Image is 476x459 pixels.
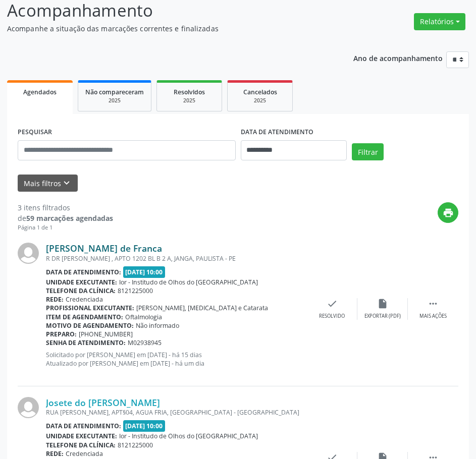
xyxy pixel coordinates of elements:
i: print [443,207,454,218]
span: M02938945 [128,338,162,347]
div: 3 itens filtrados [18,202,113,213]
div: 2025 [85,97,144,104]
span: Ior - Institudo de Olhos do [GEOGRAPHIC_DATA] [119,432,258,440]
b: Data de atendimento: [46,268,121,276]
div: Exportar (PDF) [364,313,401,320]
span: Oftalmologia [125,313,162,321]
button: Relatórios [414,13,465,30]
div: Mais ações [419,313,447,320]
b: Profissional executante: [46,304,134,312]
span: Agendados [23,88,57,96]
p: Solicitado por [PERSON_NAME] em [DATE] - há 15 dias Atualizado por [PERSON_NAME] em [DATE] - há u... [46,351,307,368]
button: print [438,202,458,223]
div: de [18,213,113,223]
span: Credenciada [66,449,103,458]
img: img [18,243,39,264]
span: Não compareceram [85,88,144,96]
span: Não informado [136,321,179,330]
i: check [327,298,338,309]
i: insert_drive_file [377,298,388,309]
span: [DATE] 10:00 [123,420,166,432]
span: 8121225000 [118,441,153,449]
b: Item de agendamento: [46,313,123,321]
a: Josete do [PERSON_NAME] [46,397,160,408]
p: Ano de acompanhamento [353,51,443,64]
b: Preparo: [46,330,77,338]
div: Resolvido [319,313,345,320]
span: Credenciada [66,295,103,304]
span: [PHONE_NUMBER] [79,330,133,338]
span: Cancelados [243,88,277,96]
label: DATA DE ATENDIMENTO [241,125,313,140]
span: Ior - Institudo de Olhos do [GEOGRAPHIC_DATA] [119,278,258,286]
img: img [18,397,39,418]
p: Acompanhe a situação das marcações correntes e finalizadas [7,23,331,34]
a: [PERSON_NAME] de Franca [46,243,162,254]
div: Página 1 de 1 [18,223,113,232]
i: keyboard_arrow_down [61,178,72,189]
b: Senha de atendimento: [46,338,126,347]
i:  [428,298,439,309]
button: Mais filtroskeyboard_arrow_down [18,175,78,192]
b: Telefone da clínica: [46,286,116,295]
b: Unidade executante: [46,278,117,286]
div: R DR [PERSON_NAME] , APTO 1202 BL B 2 A, JANGA, PAULISTA - PE [46,254,307,263]
span: [PERSON_NAME], [MEDICAL_DATA] e Catarata [136,304,268,312]
b: Rede: [46,449,64,458]
div: RUA [PERSON_NAME], APT§04, AGUA FRIA, [GEOGRAPHIC_DATA] - [GEOGRAPHIC_DATA] [46,408,307,417]
div: 2025 [164,97,215,104]
span: Resolvidos [174,88,205,96]
span: [DATE] 10:00 [123,266,166,278]
b: Rede: [46,295,64,304]
b: Motivo de agendamento: [46,321,134,330]
b: Telefone da clínica: [46,441,116,449]
button: Filtrar [352,143,384,160]
strong: 59 marcações agendadas [26,213,113,223]
b: Data de atendimento: [46,422,121,430]
b: Unidade executante: [46,432,117,440]
span: 8121225000 [118,286,153,295]
label: PESQUISAR [18,125,52,140]
div: 2025 [235,97,285,104]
